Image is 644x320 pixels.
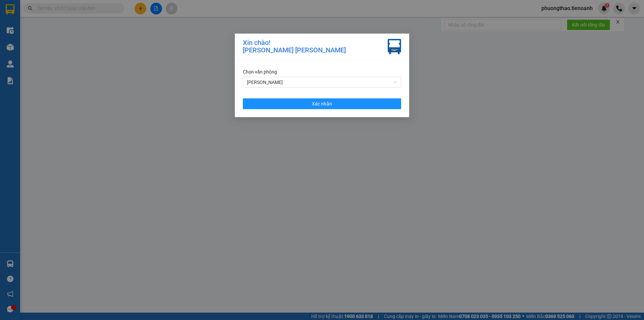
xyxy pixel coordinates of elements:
div: Chọn văn phòng [243,68,401,76]
button: Xác nhận [243,98,401,109]
div: Xin chào! [PERSON_NAME] [PERSON_NAME] [243,39,346,54]
span: Xác nhận [312,100,332,107]
span: Cư Kuin [247,77,397,87]
img: vxr-icon [388,39,401,54]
